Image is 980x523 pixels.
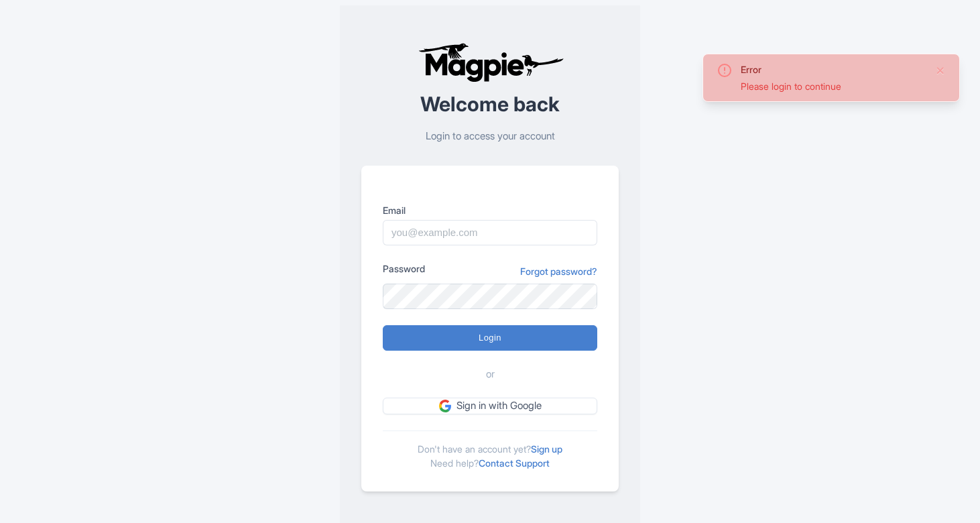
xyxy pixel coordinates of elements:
[439,400,451,412] img: google.svg
[383,203,597,217] label: Email
[383,430,597,470] div: Don't have an account yet? Need help?
[741,79,924,93] div: Please login to continue
[531,443,562,455] a: Sign up
[520,264,597,278] a: Forgot password?
[486,367,495,382] span: or
[383,220,597,245] input: you@example.com
[479,457,550,469] a: Contact Support
[415,42,566,82] img: logo-ab69f6fb50320c5b225c76a69d11143b.png
[361,93,619,115] h2: Welcome back
[383,398,597,414] a: Sign in with Google
[361,129,619,144] p: Login to access your account
[935,62,946,78] button: Close
[383,325,597,351] input: Login
[383,261,425,276] label: Password
[741,62,924,76] div: Error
